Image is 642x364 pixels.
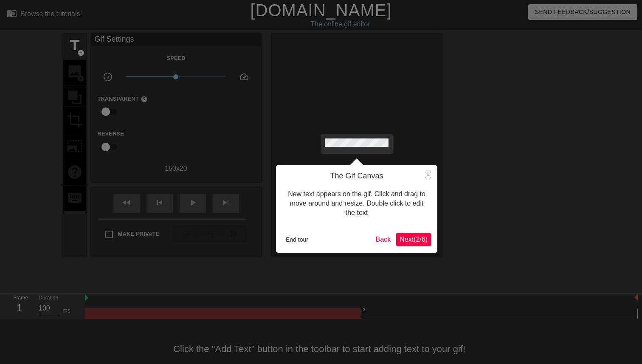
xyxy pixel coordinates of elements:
[282,181,431,226] div: New text appears on the gif. Click and drag to move around and resize. Double click to edit the text
[419,165,437,185] button: Close
[396,233,431,246] button: Next
[282,233,312,246] button: End tour
[372,233,394,246] button: Back
[282,172,431,181] h4: The Gif Canvas
[400,236,428,243] span: Next ( 2 / 6 )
